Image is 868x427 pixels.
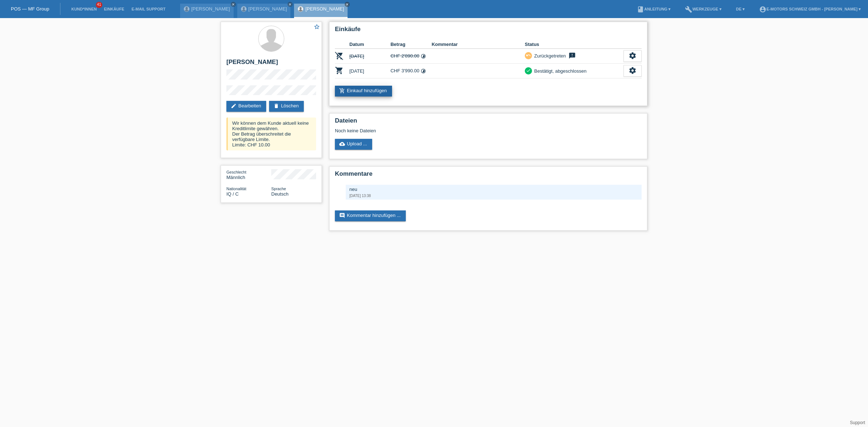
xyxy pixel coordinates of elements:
[349,40,391,49] th: Datum
[532,52,566,60] div: Zurückgetreten
[96,2,102,8] span: 41
[100,7,128,11] a: Einkäufe
[339,141,345,147] i: cloud_upload
[349,49,391,64] td: [DATE]
[339,213,345,218] i: comment
[314,24,320,31] a: star_border
[756,7,864,11] a: account_circleE-Motors Schweiz GmbH - [PERSON_NAME] ▾
[629,52,637,60] i: settings
[273,103,279,109] i: delete
[629,67,637,74] i: settings
[271,191,289,197] span: Deutsch
[431,40,525,49] th: Kommentar
[305,6,344,12] a: [PERSON_NAME]
[269,101,304,112] a: deleteLöschen
[391,49,432,64] td: CHF 2'890.00
[314,24,320,30] i: star_border
[226,169,271,180] div: Männlich
[226,191,239,197] span: Irak / C / 22.05.2018
[526,68,531,73] i: check
[637,6,644,13] i: book
[633,7,674,11] a: bookAnleitung ▾
[226,187,246,191] span: Nationalität
[335,51,344,60] i: POSP00026215
[335,26,642,37] h2: Einkäufe
[288,2,293,7] a: close
[226,101,266,112] a: editBearbeiten
[349,187,638,192] div: neu
[191,6,230,12] a: [PERSON_NAME]
[349,194,638,198] div: [DATE] 13:38
[345,2,350,7] a: close
[11,6,49,12] a: POS — MF Group
[335,86,392,97] a: add_shopping_cartEinkauf hinzufügen
[349,64,391,78] td: [DATE]
[226,59,316,69] h2: [PERSON_NAME]
[526,53,531,58] i: undo
[231,3,235,6] i: close
[681,7,725,11] a: buildWerkzeuge ▾
[685,6,692,13] i: build
[335,128,556,133] div: Noch keine Dateien
[231,103,237,109] i: edit
[335,139,372,150] a: cloud_uploadUpload ...
[335,170,642,181] h2: Kommentare
[421,68,426,74] i: Fixe Raten (24 Raten)
[335,66,344,75] i: POSP00026216
[226,170,246,174] span: Geschlecht
[732,7,748,11] a: DE ▾
[850,420,865,425] a: Support
[288,3,292,6] i: close
[391,64,432,78] td: CHF 3'990.00
[525,40,624,49] th: Status
[231,2,236,7] a: close
[345,3,349,6] i: close
[568,52,576,59] i: feedback
[68,7,100,11] a: Kund*innen
[226,118,316,150] div: Wir können dem Kunde aktuell keine Kreditlimite gewähren. Der Betrag überschreitet die verfügbare...
[335,210,406,221] a: commentKommentar hinzufügen ...
[339,88,345,94] i: add_shopping_cart
[391,40,432,49] th: Betrag
[248,6,287,12] a: [PERSON_NAME]
[271,187,286,191] span: Sprache
[532,67,587,75] div: Bestätigt, abgeschlossen
[335,117,642,128] h2: Dateien
[759,6,766,13] i: account_circle
[128,7,169,11] a: E-Mail Support
[421,54,426,59] i: Fixe Raten (24 Raten)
